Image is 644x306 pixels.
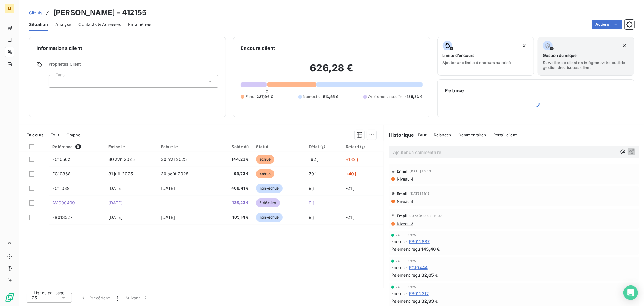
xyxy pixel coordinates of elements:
[493,132,517,137] span: Portail client
[443,53,475,58] span: Limite d’encours
[391,290,408,297] span: Facture :
[27,132,43,137] span: En cours
[396,177,414,181] span: Niveau 4
[75,144,81,149] span: 5
[108,215,123,220] span: [DATE]
[309,200,314,205] span: 9 j
[29,21,48,28] span: Situation
[445,87,627,94] h6: Relance
[623,285,638,300] div: Open Intercom Messenger
[29,10,42,15] span: Clients
[410,214,443,218] span: 29 août 2025, 10:45
[77,291,113,304] button: Précédent
[397,191,408,196] span: Email
[346,157,358,162] span: +132 j
[257,94,273,99] span: 237,96 €
[396,259,416,263] span: 29 juil. 2025
[51,132,59,137] span: Tout
[434,132,451,137] span: Relances
[161,171,189,176] span: 30 août 2025
[409,290,429,297] span: FB012317
[52,171,71,176] span: FC10868
[256,155,274,164] span: échue
[52,144,101,149] div: Référence
[241,62,422,80] h2: 626,28 €
[266,89,268,94] span: 0
[346,144,380,149] div: Retard
[418,132,427,137] span: Tout
[54,79,59,84] input: Ajouter une valeur
[78,21,121,28] span: Contacts & Adresses
[161,186,175,191] span: [DATE]
[216,200,249,206] span: -125,23 €
[391,246,420,252] span: Paiement reçu
[161,215,175,220] span: [DATE]
[538,37,634,76] button: Gestion du risqueSurveiller ce client en intégrant votre outil de gestion des risques client.
[256,184,282,193] span: non-échue
[256,144,302,149] div: Statut
[216,214,249,220] span: 105,14 €
[32,295,37,301] span: 25
[256,198,280,207] span: à déduire
[37,44,218,52] h6: Informations client
[543,60,629,70] span: Surveiller ce client en intégrant votre outil de gestion des risques client.
[409,238,430,245] span: FB012887
[256,169,274,178] span: échue
[49,62,218,70] span: Propriétés Client
[216,144,249,149] div: Solde dû
[396,199,414,204] span: Niveau 4
[5,293,14,302] img: Logo LeanPay
[397,213,408,218] span: Email
[108,186,123,191] span: [DATE]
[108,144,154,149] div: Émise le
[122,291,152,304] button: Suivant
[66,132,81,137] span: Graphe
[391,298,420,304] span: Paiement reçu
[55,21,71,28] span: Analyse
[543,53,577,58] span: Gestion du risque
[108,171,133,176] span: 31 juil. 2025
[443,60,511,65] span: Ajouter une limite d’encours autorisé
[108,157,135,162] span: 30 avr. 2025
[309,171,316,176] span: 70 j
[29,10,42,16] a: Clients
[52,200,75,205] span: AVC00409
[52,186,70,191] span: FC11089
[216,171,249,177] span: 93,73 €
[384,131,414,138] h6: Historique
[128,21,151,28] span: Paramètres
[397,169,408,174] span: Email
[346,215,354,220] span: -21 j
[161,157,187,162] span: 30 mai 2025
[458,132,486,137] span: Commentaires
[245,94,254,99] span: Échu
[437,37,534,76] button: Limite d’encoursAjouter une limite d’encours autorisé
[53,7,146,18] h3: [PERSON_NAME] - 412155
[323,94,338,99] span: 513,55 €
[309,215,314,220] span: 9 j
[256,213,282,222] span: non-échue
[108,200,123,205] span: [DATE]
[409,264,428,271] span: FC10444
[396,221,413,226] span: Niveau 3
[346,171,356,176] span: +40 j
[216,185,249,191] span: 408,41 €
[368,94,402,99] span: Avoirs non associés
[303,94,321,99] span: Non-échu
[410,192,430,195] span: [DATE] 11:18
[52,157,70,162] span: FC10562
[309,144,338,149] div: Délai
[309,157,319,162] span: 162 j
[117,295,118,301] span: 1
[391,238,408,245] span: Facture :
[52,215,72,220] span: FB013527
[592,20,622,29] button: Actions
[391,264,408,271] span: Facture :
[161,144,209,149] div: Échue le
[410,169,431,173] span: [DATE] 10:50
[396,233,416,237] span: 29 juil. 2025
[216,156,249,162] span: 144,23 €
[391,272,420,278] span: Paiement reçu
[421,272,438,278] span: 32,05 €
[421,298,438,304] span: 32,93 €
